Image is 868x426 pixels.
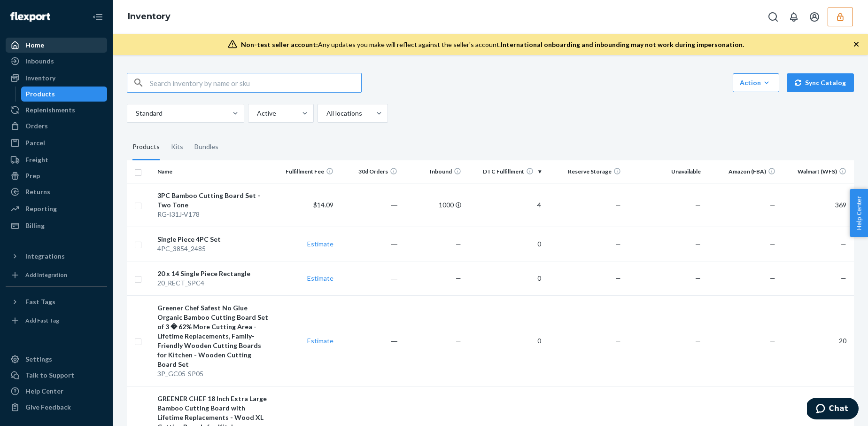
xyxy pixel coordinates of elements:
[733,73,779,92] button: Action
[465,160,545,183] th: DTC Fulfillment
[194,134,218,160] div: Bundles
[25,105,75,115] div: Replenishments
[740,78,772,87] div: Action
[6,71,107,86] a: Inventory
[157,269,270,278] div: 20 x 14 Single Piece Rectangle
[465,261,545,295] td: 0
[6,201,107,216] a: Reporting
[25,355,52,364] div: Settings
[841,240,846,248] span: —
[128,11,170,22] a: Inventory
[25,297,55,307] div: Fast Tags
[6,103,107,118] a: Replenishments
[6,184,107,199] a: Returns
[695,274,701,282] span: —
[465,227,545,261] td: 0
[307,274,333,282] a: Estimate
[779,295,854,386] td: 20
[25,73,55,83] div: Inventory
[625,160,705,183] th: Unavailable
[841,274,846,282] span: —
[26,89,55,99] div: Products
[6,168,107,183] a: Prep
[157,369,270,379] div: 3P_GC05-SP05
[770,201,775,209] span: —
[6,118,107,134] a: Orders
[25,371,74,380] div: Talk to Support
[779,183,854,227] td: 369
[313,201,333,209] span: $14.09
[784,8,803,26] button: Open notifications
[325,109,326,118] input: All locations
[154,160,273,183] th: Name
[6,135,107,150] a: Parcel
[465,183,545,227] td: 4
[615,201,621,209] span: —
[25,40,44,50] div: Home
[157,235,270,244] div: Single Piece 4PC Set
[6,54,107,69] a: Inbounds
[337,160,401,183] th: 30d Orders
[337,183,401,227] td: ―
[25,187,50,197] div: Returns
[501,40,744,48] span: International onboarding and inbounding may not work during impersonation.
[401,183,465,227] td: 1000
[157,278,270,288] div: 20_RECT_SPC4
[787,73,854,92] button: Sync Catalog
[615,337,621,345] span: —
[401,160,465,183] th: Inbound
[705,160,779,183] th: Amazon (FBA)
[273,160,337,183] th: Fulfillment Fee
[25,271,67,279] div: Add Integration
[695,337,701,345] span: —
[615,274,621,282] span: —
[171,134,183,160] div: Kits
[337,227,401,261] td: ―
[25,316,59,324] div: Add Fast Tag
[307,337,333,345] a: Estimate
[6,218,107,233] a: Billing
[545,160,625,183] th: Reserve Storage
[805,8,824,26] button: Open account menu
[6,368,107,383] button: Talk to Support
[456,337,461,345] span: —
[6,152,107,167] a: Freight
[25,387,63,396] div: Help Center
[157,244,270,253] div: 4PC_3854_2485
[764,8,783,26] button: Open Search Box
[10,12,50,22] img: Flexport logo
[21,87,108,102] a: Products
[25,171,40,181] div: Prep
[770,337,775,345] span: —
[25,252,65,261] div: Integrations
[770,274,775,282] span: —
[241,40,318,48] span: Non-test seller account:
[807,398,859,421] iframe: Opens a widget where you can chat to one of our agents
[695,201,701,209] span: —
[25,121,48,131] div: Orders
[6,294,107,309] button: Fast Tags
[88,8,107,26] button: Close Navigation
[465,295,545,386] td: 0
[241,40,744,49] div: Any updates you make will reflect against the seller's account.
[456,240,461,248] span: —
[6,249,107,264] button: Integrations
[6,313,107,328] a: Add Fast Tag
[25,138,45,148] div: Parcel
[25,56,54,66] div: Inbounds
[456,274,461,282] span: —
[850,189,868,237] button: Help Center
[25,402,71,412] div: Give Feedback
[779,160,854,183] th: Walmart (WFS)
[157,191,270,210] div: 3PC Bamboo Cutting Board Set - Two Tone
[337,295,401,386] td: ―
[135,109,136,118] input: Standard
[25,221,45,230] div: Billing
[6,268,107,283] a: Add Integration
[150,73,361,92] input: Search inventory by name or sku
[120,3,178,31] ol: breadcrumbs
[132,134,160,160] div: Products
[256,109,257,118] input: Active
